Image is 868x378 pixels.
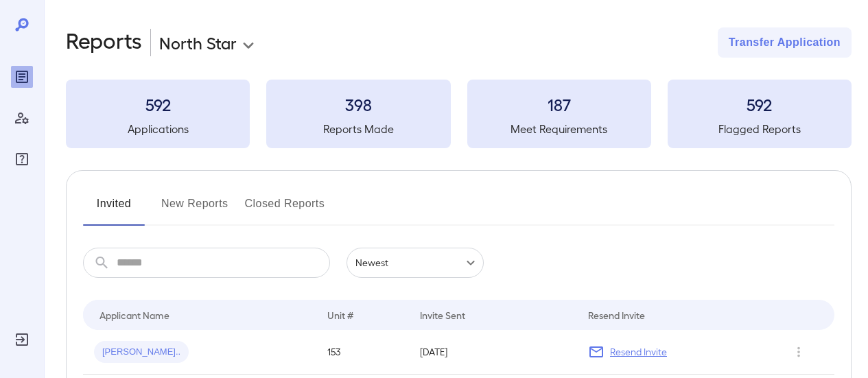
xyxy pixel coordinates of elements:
[718,27,852,58] button: Transfer Application
[66,80,852,148] summary: 592Applications398Reports Made187Meet Requirements592Flagged Reports
[159,32,237,54] p: North Star
[266,121,450,137] h5: Reports Made
[99,307,169,323] div: Applicant Name
[588,307,645,323] div: Resend Invite
[66,27,142,58] h2: Reports
[11,107,33,129] div: Manage Users
[11,148,33,170] div: FAQ
[66,93,250,115] h3: 592
[66,121,250,137] h5: Applications
[610,345,667,359] p: Resend Invite
[467,121,651,137] h5: Meet Requirements
[83,193,145,226] button: Invited
[161,193,228,226] button: New Reports
[245,193,325,226] button: Closed Reports
[668,121,852,137] h5: Flagged Reports
[327,307,353,323] div: Unit #
[668,93,852,115] h3: 592
[347,248,484,278] div: Newest
[94,346,189,359] span: [PERSON_NAME]..
[316,330,410,375] td: 153
[420,307,465,323] div: Invite Sent
[266,93,450,115] h3: 398
[788,341,810,363] button: Row Actions
[409,330,577,375] td: [DATE]
[467,93,651,115] h3: 187
[11,66,33,88] div: Reports
[11,329,33,351] div: Log Out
